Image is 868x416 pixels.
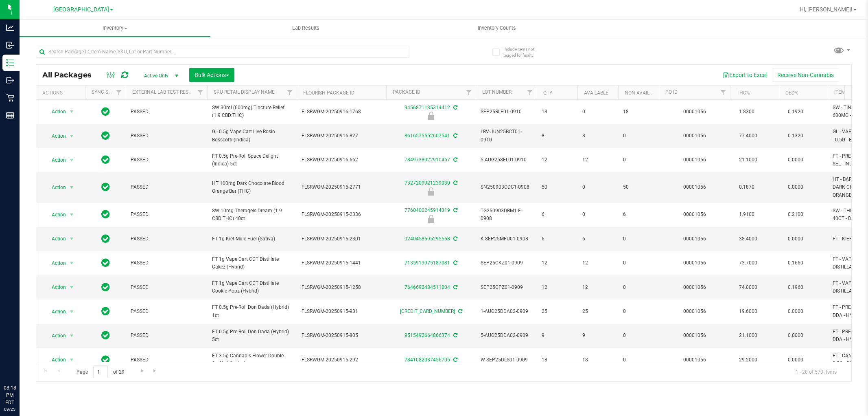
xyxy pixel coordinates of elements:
[42,70,100,79] span: All Packages
[131,332,202,339] span: PASSED
[735,130,761,142] span: 77.4000
[92,89,123,95] a: Sync Status
[44,130,66,142] span: Action
[131,308,202,315] span: PASSED
[44,182,66,193] span: Action
[93,365,108,378] input: 1
[467,24,527,32] span: Inventory Counts
[623,156,654,164] span: 0
[131,284,202,291] span: PASSED
[683,308,706,314] a: 00001056
[482,89,512,95] a: Lot Number
[481,108,532,116] span: SEP25RLF01-0910
[452,157,457,163] span: Sync from Compliance System
[302,235,381,243] span: FLSRWGM-20250915-2301
[20,20,210,37] a: Inventory
[800,6,853,13] span: Hi, [PERSON_NAME]!
[44,282,66,293] span: Action
[623,108,654,116] span: 18
[44,154,66,166] span: Action
[481,128,532,143] span: LRV-JUN25BCT01-0910
[101,209,110,220] span: In Sync
[582,108,613,116] span: 0
[735,257,761,269] span: 73.7000
[385,215,477,223] div: Launch Hold
[683,184,706,190] a: 00001056
[112,86,126,99] a: Filter
[834,89,860,95] a: Item Name
[481,183,532,191] span: SN250903ODC1-0908
[452,133,457,139] span: Sync from Compliance System
[67,258,77,269] span: select
[212,352,292,368] span: FT 3.5g Cannabis Flower Double Stuffed (Indica)
[212,255,292,271] span: FT 1g Vape Cart CDT Distillate Cakez (Hybrid)
[212,152,292,168] span: FT 0.5g Pre-Roll Space Delight (Indica) 5ct
[523,86,537,99] a: Filter
[214,89,275,95] a: Sku Retail Display Name
[462,86,476,99] a: Filter
[302,183,381,191] span: FLSRWGM-20250915-2771
[20,24,210,32] span: Inventory
[542,259,573,267] span: 12
[481,284,532,291] span: SEP25CPZ01-0909
[542,332,573,339] span: 9
[582,332,613,339] span: 9
[302,259,381,267] span: FLSRWGM-20250915-1441
[404,357,450,363] a: 7841082037456705
[784,181,807,193] span: 0.0000
[149,365,161,376] a: Go to the last page
[67,106,77,117] span: select
[67,233,77,244] span: select
[582,284,613,291] span: 12
[623,284,654,291] span: 0
[194,86,207,99] a: Filter
[623,332,654,339] span: 0
[683,357,706,363] a: 00001056
[784,282,807,293] span: 0.1960
[6,111,14,119] inline-svg: Reports
[683,133,706,139] a: 00001056
[481,332,532,339] span: 5-AUG25DDA02-0909
[735,181,759,193] span: 0.1870
[212,304,292,319] span: FT 0.5g Pre-Roll Don Dada (Hybrid) 1ct
[481,308,532,315] span: 1-AUG25DDA02-0909
[784,354,807,366] span: 0.0000
[481,356,532,364] span: W-SEP25DLS01-0909
[67,282,77,293] span: select
[503,46,544,58] span: Include items not tagged for facility
[131,183,202,191] span: PASSED
[683,260,706,266] a: 00001056
[212,104,292,119] span: SW 30ml (600mg) Tincture Relief (1:9 CBD:THC)
[36,46,409,58] input: Search Package ID, Item Name, SKU, Lot or Part Number...
[481,259,532,267] span: SEP25CKZ01-0909
[302,132,381,140] span: FLSRWGM-20250916-827
[735,209,759,220] span: 1.9100
[385,112,477,120] div: Launch Hold
[735,154,761,166] span: 21.1000
[542,235,573,243] span: 6
[400,308,455,314] a: [CREDIT_CARD_NUMBER]
[784,330,807,341] span: 0.0000
[4,406,16,412] p: 09/25
[44,209,66,220] span: Action
[283,86,297,99] a: Filter
[582,308,613,315] span: 25
[212,207,292,222] span: SW 10mg Theragels Dream (1:9 CBD:THC) 40ct
[303,90,354,96] a: Flourish Package ID
[67,154,77,166] span: select
[44,233,66,244] span: Action
[683,211,706,217] a: 00001056
[6,59,14,67] inline-svg: Inventory
[789,365,843,378] span: 1 - 20 of 570 items
[212,128,292,143] span: GL 0.5g Vape Cart Live Rosin Bosscotti (Indica)
[452,207,457,213] span: Sync from Compliance System
[44,106,66,117] span: Action
[44,258,66,269] span: Action
[452,236,457,242] span: Sync from Compliance System
[6,94,14,102] inline-svg: Retail
[452,284,457,290] span: Sync from Compliance System
[584,90,608,96] a: Available
[582,259,613,267] span: 12
[582,235,613,243] span: 6
[683,109,706,114] a: 00001056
